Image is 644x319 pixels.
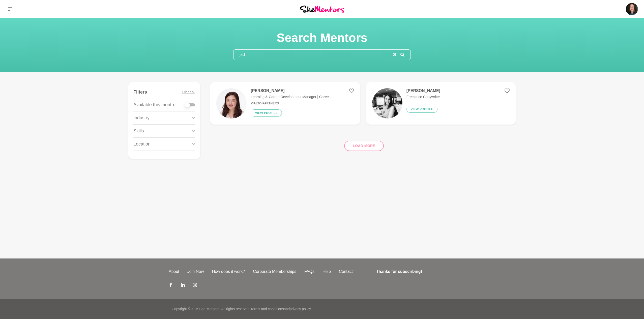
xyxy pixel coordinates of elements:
[251,102,332,105] h6: Vialto Partners
[133,141,151,148] p: Location
[366,82,516,125] a: [PERSON_NAME]Freelance CopywriterView profile
[372,88,402,119] img: 415b8a179b519455aac445b1f2906397eca392d7-3024x3268.jpg
[250,307,284,311] a: Terms and conditions
[193,283,197,289] a: Instagram
[165,269,183,275] a: About
[251,109,282,117] button: View profile
[251,94,332,100] p: Learning & Career Development Manager | Caree...
[133,128,144,134] p: Skills
[221,306,311,312] p: All rights reserved. and .
[300,269,318,275] a: FAQs
[406,106,438,113] button: View profile
[133,89,147,95] h4: Filters
[233,50,393,60] input: Search mentors
[216,88,247,119] img: 116d8520ba0bdebe23c945d8eeb541c86d62ce99-800x800.jpg
[183,269,208,275] a: Join Now
[318,269,335,275] a: Help
[626,3,638,15] img: Julia Ridout
[182,86,195,98] button: Clear all
[376,269,472,275] h4: Thanks for subscribing!
[169,283,173,289] a: Facebook
[300,6,344,12] img: She Mentors Logo
[172,306,220,312] p: Copyright © 2025 She Mentors .
[210,82,360,125] a: [PERSON_NAME]Learning & Career Development Manager | Caree...Vialto PartnersView profile
[233,30,411,45] h1: Search Mentors
[133,101,174,108] p: Available this month
[251,88,332,93] h4: [PERSON_NAME]
[406,88,440,93] h4: [PERSON_NAME]
[335,269,357,275] a: Contact
[181,283,185,289] a: LinkedIn
[133,114,150,121] p: Industry
[249,269,300,275] a: Corporate Memberships
[290,307,311,311] a: privacy policy
[406,94,440,100] p: Freelance Copywriter
[208,269,249,275] a: How does it work?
